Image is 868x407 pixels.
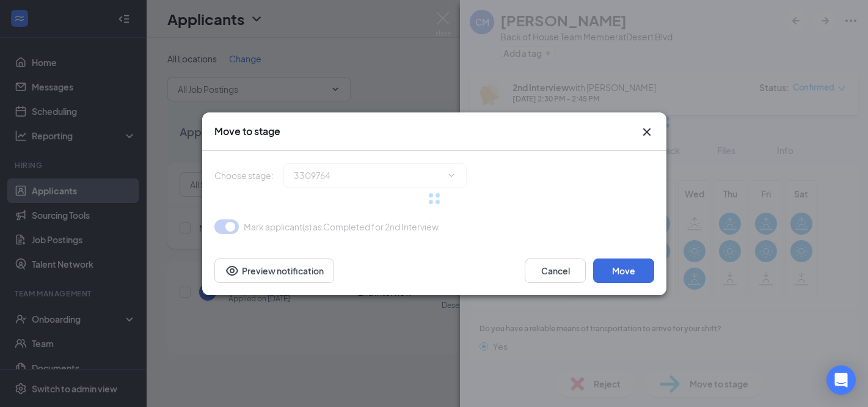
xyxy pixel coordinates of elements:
button: Preview notificationEye [214,258,334,283]
svg: Cross [640,125,654,139]
button: Cancel [525,258,586,283]
div: Open Intercom Messenger [826,365,856,395]
button: Close [640,125,654,139]
svg: Eye [225,263,239,278]
h3: Move to stage [214,125,280,138]
button: Move [593,258,654,283]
